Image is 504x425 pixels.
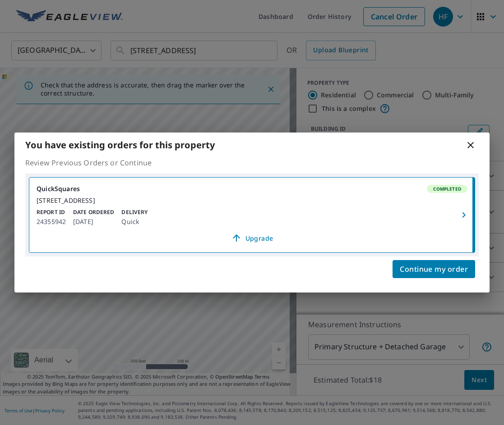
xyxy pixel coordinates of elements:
p: Report ID [37,208,66,216]
p: Date Ordered [73,208,114,216]
button: Continue my order [393,260,475,278]
span: Upgrade [42,233,462,243]
div: [STREET_ADDRESS] [37,197,467,205]
a: QuickSquaresCompleted[STREET_ADDRESS]Report ID24355942Date Ordered[DATE]DeliveryQuickUpgrade [29,178,475,252]
p: [DATE] [73,216,114,227]
p: Review Previous Orders or Continue [25,157,479,168]
span: Continue my order [400,263,468,275]
div: QuickSquares [37,185,467,193]
span: Completed [428,186,467,192]
p: Delivery [121,208,148,216]
b: You have existing orders for this property [25,139,215,151]
a: Upgrade [37,231,467,245]
p: 24355942 [37,216,66,227]
p: Quick [121,216,148,227]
